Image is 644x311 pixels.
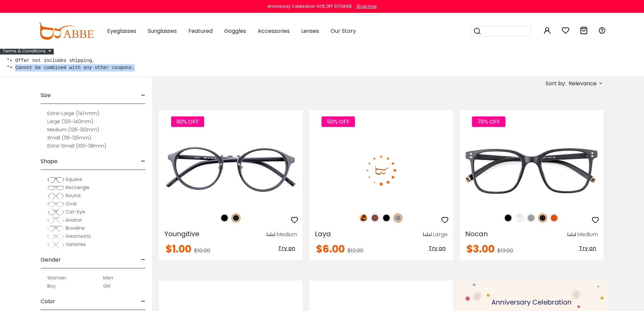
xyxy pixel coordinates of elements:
[194,247,210,254] span: $10.00
[276,244,297,253] button: Try on
[460,134,603,206] img: Matte-black Nocan - TR ,Universal Bridge Fit
[38,23,94,40] img: abbeglasses.com
[515,214,524,222] img: Clear
[7,57,637,71] pre: *• Offer not includes shipping. *• Cannot be combined with any other coupons.
[465,229,488,239] span: Nocan
[41,153,57,170] span: Shape
[103,274,113,282] label: Men
[47,233,64,240] img: Geometric.png
[258,27,290,35] span: Accessories
[546,80,566,87] span: Sort by:
[371,214,379,222] img: Brown
[315,229,331,239] span: Laya
[356,3,377,9] div: Shop now
[47,142,106,150] label: Extra-Small (100-118mm)
[66,233,91,240] span: Geometric
[47,201,64,207] img: Oval.png
[47,225,64,232] img: Browline.png
[359,214,368,222] img: Leopard
[579,244,596,252] span: Try on
[429,244,446,252] span: Try on
[316,242,345,256] span: $6.00
[148,27,177,35] span: Sunglasses
[47,274,66,282] label: Women
[569,77,597,90] span: Relevance
[427,244,448,253] button: Try on
[47,193,64,199] img: Round.png
[171,116,204,127] span: 90% OFF
[497,247,513,254] span: $13.00
[141,252,145,268] span: -
[41,87,51,104] span: Size
[47,217,64,224] img: Aviator.png
[107,27,136,35] span: Eyeglasses
[433,230,448,239] div: Large
[568,232,576,237] img: size ruler
[331,27,356,35] span: Our Story
[66,192,80,199] span: Round
[103,282,111,290] label: Girl
[66,176,82,183] span: Square
[66,200,76,207] span: Oval
[309,134,453,206] img: Gun Laya - Plastic ,Universal Bridge Fit
[467,242,495,256] span: $3.00
[141,293,145,310] span: -
[267,232,275,237] img: size ruler
[220,214,229,222] img: Black
[47,109,100,117] label: Extra-Large (141+mm)
[267,3,352,9] div: Anniversay Celebration 40% OFF SITEWIDE
[276,230,297,239] div: Medium
[472,116,505,127] span: 76% OFF
[232,214,240,222] img: Matte Black
[47,126,99,134] label: Medium (126-132mm)
[47,184,64,191] img: Rectangle.png
[66,241,86,248] span: Varieties
[577,244,598,253] button: Try on
[41,252,61,268] span: Gender
[159,134,303,206] img: Matte-black Youngitive - Plastic ,Adjust Nose Pads
[47,134,92,142] label: Small (119-125mm)
[321,116,355,127] span: 50% OFF
[538,214,547,222] img: Matte Black
[66,208,85,215] span: Cat-Eye
[301,27,319,35] span: Lenses
[393,214,402,222] img: Gun
[348,247,363,254] span: $12.00
[141,87,145,104] span: -
[423,232,431,237] img: size ruler
[66,217,82,223] span: Aviator
[577,230,598,239] div: Medium
[224,27,246,35] span: Goggles
[47,241,64,248] img: Varieties.png
[353,3,377,9] a: Shop now
[550,214,558,222] img: Orange
[188,27,213,35] span: Featured
[141,153,145,170] span: -
[47,282,56,290] label: Boy
[164,229,199,239] span: Youngitive
[166,242,191,256] span: $1.00
[504,214,512,222] img: Black
[47,176,64,183] img: Square.png
[527,214,535,222] img: Gray
[66,225,85,231] span: Browline
[278,244,295,252] span: Try on
[66,184,90,191] span: Rectangle
[47,117,94,126] label: Large (133-140mm)
[382,214,391,222] img: Black
[47,209,64,216] img: Cat-Eye.png
[41,293,55,310] span: Color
